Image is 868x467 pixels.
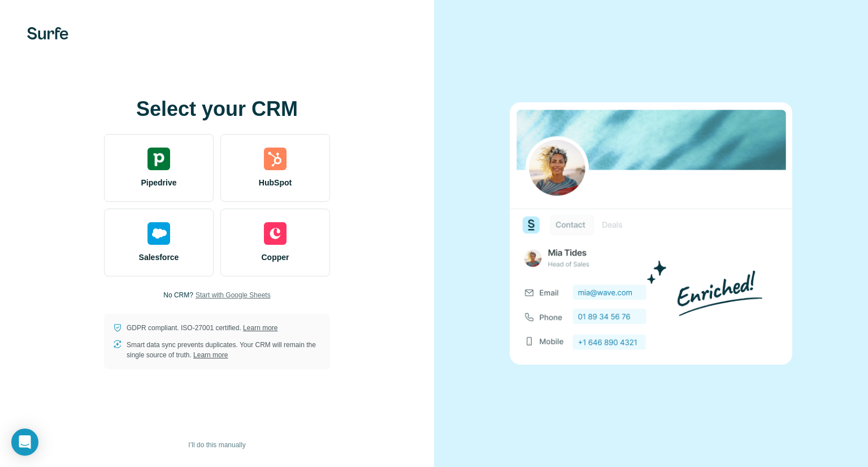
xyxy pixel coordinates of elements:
[243,324,277,332] a: Learn more
[193,351,228,359] a: Learn more
[141,177,176,188] span: Pipedrive
[139,252,179,263] span: Salesforce
[188,440,245,450] span: I’ll do this manually
[196,290,271,300] button: Start with Google Sheets
[11,429,38,456] div: Open Intercom Messenger
[127,323,277,333] p: GDPR compliant. ISO-27001 certified.
[510,102,792,364] img: none image
[147,222,170,245] img: salesforce's logo
[163,290,193,300] p: No CRM?
[262,252,289,263] span: Copper
[147,148,170,170] img: pipedrive's logo
[259,177,292,188] span: HubSpot
[104,98,330,120] h1: Select your CRM
[180,436,253,453] button: I’ll do this manually
[264,148,287,170] img: hubspot's logo
[27,27,68,40] img: Surfe's logo
[127,340,321,360] p: Smart data sync prevents duplicates. Your CRM will remain the single source of truth.
[264,222,287,245] img: copper's logo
